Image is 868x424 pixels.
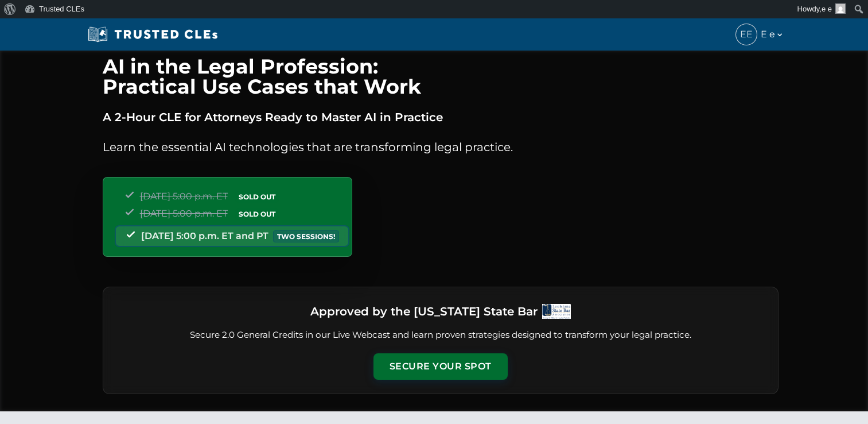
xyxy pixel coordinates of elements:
[84,26,221,43] img: Trusted CLEs
[235,191,279,203] span: SOLD OUT
[822,5,832,13] span: e e
[235,208,279,220] span: SOLD OUT
[310,301,538,322] h3: Approved by the [US_STATE] State Bar
[736,24,757,45] span: EE
[103,138,779,156] p: Learn the essential AI technologies that are transforming legal practice.
[761,27,784,42] span: E e
[103,56,779,97] h1: AI in the Legal Profession: Practical Use Cases that Work
[140,208,228,219] span: [DATE] 5:00 p.m. ET
[117,329,764,342] p: Secure 2.0 General Credits in our Live Webcast and learn proven strategies designed to transform ...
[542,304,571,319] img: Logo
[373,353,508,380] button: Secure Your Spot
[140,191,228,202] span: [DATE] 5:00 p.m. ET
[103,108,779,126] p: A 2-Hour CLE for Attorneys Ready to Master AI in Practice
